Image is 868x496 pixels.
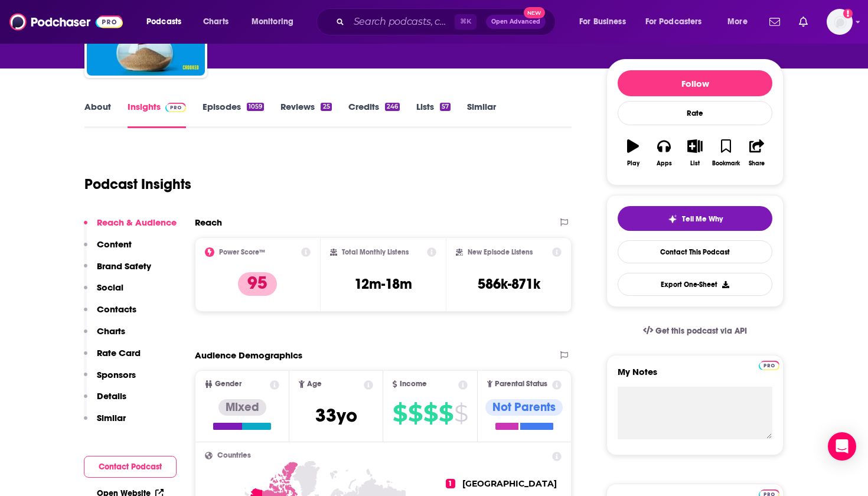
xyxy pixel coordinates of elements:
div: 246 [385,103,400,111]
div: Rate [618,101,772,125]
button: Content [84,239,132,260]
button: Similar [84,412,126,434]
div: Open Intercom Messenger [828,432,856,461]
p: Similar [97,412,126,423]
div: Search podcasts, credits, & more... [328,8,567,35]
span: Open Advanced [491,19,540,25]
div: Not Parents [485,399,563,416]
h2: Power Score™ [219,248,265,256]
div: 57 [440,103,451,111]
a: Episodes1059 [203,101,264,128]
button: Sponsors [84,369,136,391]
span: $ [408,404,422,423]
a: Similar [467,101,496,128]
a: Lists57 [416,101,451,128]
p: Brand Safety [97,260,151,272]
a: Show notifications dropdown [765,12,785,32]
button: open menu [638,12,719,31]
span: ⌘ K [455,14,477,30]
span: 33 yo [315,404,357,427]
span: 1 [446,479,455,488]
span: For Podcasters [645,14,702,30]
button: Apps [648,132,679,174]
button: Reach & Audience [84,217,177,239]
h3: 586k-871k [478,275,540,293]
a: Reviews25 [280,101,331,128]
span: Parental Status [495,380,547,388]
button: Export One-Sheet [618,273,772,296]
h2: Total Monthly Listens [342,248,409,256]
button: open menu [719,12,762,31]
span: Charts [203,14,229,30]
span: Get this podcast via API [655,326,747,336]
h2: Audience Demographics [195,350,302,361]
a: Credits246 [348,101,400,128]
button: tell me why sparkleTell Me Why [618,206,772,231]
button: open menu [571,12,641,31]
span: More [727,14,748,30]
div: Apps [657,160,672,167]
button: Share [742,132,772,174]
span: Monitoring [252,14,293,30]
div: Play [627,160,639,167]
img: User Profile [827,9,853,35]
span: $ [393,404,407,423]
a: Contact This Podcast [618,240,772,263]
span: Income [400,380,427,388]
h2: Reach [195,217,222,228]
div: Share [749,160,765,167]
a: Show notifications dropdown [794,12,812,32]
h3: 12m-18m [354,275,412,293]
img: Podchaser Pro [759,361,779,370]
button: List [680,132,710,174]
span: Age [307,380,322,388]
button: Show profile menu [827,9,853,35]
span: Logged in as lorenzaingram [827,9,853,35]
span: $ [454,404,468,423]
p: 95 [238,272,277,296]
p: Contacts [97,304,136,315]
button: Open AdvancedNew [486,15,546,29]
input: Search podcasts, credits, & more... [349,12,455,31]
p: Content [97,239,132,250]
span: For Business [579,14,626,30]
button: Follow [618,70,772,96]
label: My Notes [618,366,772,387]
span: Podcasts [146,14,181,30]
button: Bookmark [710,132,741,174]
a: InsightsPodchaser Pro [128,101,186,128]
a: Get this podcast via API [634,316,756,345]
button: Details [84,390,126,412]
img: tell me why sparkle [668,214,677,224]
p: Details [97,390,126,402]
div: List [690,160,700,167]
img: Podchaser Pro [165,103,186,112]
p: Reach & Audience [97,217,177,228]
div: Mixed [218,399,266,416]
button: Play [618,132,648,174]
button: Contact Podcast [84,456,177,478]
button: Charts [84,325,125,347]
span: [GEOGRAPHIC_DATA] [462,478,557,489]
button: Brand Safety [84,260,151,282]
button: open menu [138,12,197,31]
span: Gender [215,380,242,388]
p: Charts [97,325,125,337]
a: About [84,101,111,128]
p: Rate Card [97,347,141,358]
p: Sponsors [97,369,136,380]
svg: Add a profile image [843,9,853,18]
a: Charts [195,12,236,31]
button: Contacts [84,304,136,325]
span: New [524,7,545,18]
button: Social [84,282,123,304]
span: Countries [217,452,251,459]
h1: Podcast Insights [84,175,191,193]
img: Podchaser - Follow, Share and Rate Podcasts [9,11,123,33]
div: Bookmark [712,160,740,167]
div: 1059 [247,103,264,111]
a: Pro website [759,359,779,370]
span: $ [439,404,453,423]
div: 25 [321,103,331,111]
button: open menu [243,12,309,31]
